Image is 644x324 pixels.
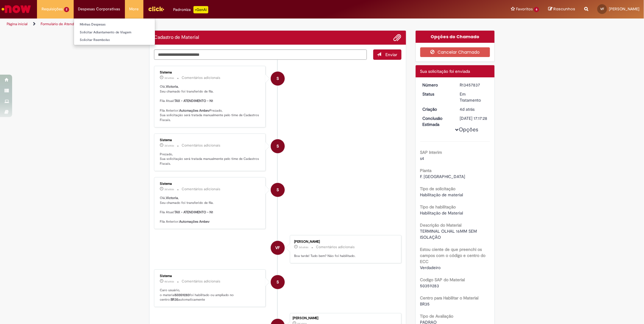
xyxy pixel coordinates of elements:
[460,106,475,112] time: 28/08/2025 13:26:52
[154,49,367,60] textarea: Digite sua mensagem aqui...
[271,241,285,255] div: Victoria Vieira Fonseca
[420,222,462,228] b: Descrição do Material
[420,301,430,307] span: BR35
[74,18,155,45] ul: Despesas Corporativas
[160,84,261,123] p: Olá, , Seu chamado foi transferido de fila. Fila Atual: Fila Anterior: Prezado, Sua solicitação s...
[420,295,479,301] b: Centro para Habilitar o Material
[182,143,220,148] small: Comentários adicionais
[160,288,261,302] p: Caro usuário, o material foi habilitado ou ampliado no centro: automaticamente
[418,115,455,127] dt: Conclusão Estimada
[420,265,441,270] span: Verdadeiro
[277,275,279,289] span: S
[420,283,439,289] span: 50359283
[416,31,495,43] div: Opções do Chamado
[373,49,401,60] button: Enviar
[182,279,220,284] small: Comentários adicionais
[166,196,178,200] b: Victoria
[516,6,533,12] span: Favoritos
[418,82,455,88] dt: Número
[74,21,155,28] a: Minhas Despesas
[174,99,213,103] b: TAX - ATENDIMENTO - N1
[460,106,475,112] span: 4d atrás
[148,4,164,13] img: click_logo_yellow_360x200.png
[160,182,261,186] div: Sistema
[64,7,69,12] span: 2
[420,228,478,240] span: TERMINAL OLHAL 16MM SEM ISOLAÇÃO
[553,6,575,12] span: Rascunhos
[160,196,261,224] p: Olá, , Seu chamado foi transferido de fila. Fila Atual: Fila Anterior:
[164,280,174,283] span: 4d atrás
[420,204,456,210] b: Tipo de habilitação
[460,91,488,103] div: Em Tratamento
[271,72,285,86] div: System
[74,29,155,36] a: Solicitar Adiantamento de Viagem
[420,313,454,319] b: Tipo de Avaliação
[171,297,178,302] b: BR35
[420,69,470,74] span: Sua solicitação foi enviada
[420,150,442,155] b: SAP Interim
[394,34,401,42] button: Adicionar anexos
[179,219,210,224] b: Automações Ambev
[420,174,465,179] span: F. [GEOGRAPHIC_DATA]
[42,6,63,12] span: Requisições
[164,187,174,191] time: 29/08/2025 14:17:38
[160,152,261,166] p: Prezado, Sua solicitação será tratada manualmente pelo time de Cadastros Fiscais.
[420,210,463,216] span: Habilitação de Material
[271,275,285,289] div: System
[277,139,279,154] span: S
[74,37,155,43] a: Solicitar Reembolso
[293,316,398,320] div: [PERSON_NAME]
[78,6,120,12] span: Despesas Corporativas
[182,75,220,80] small: Comentários adicionais
[7,22,28,26] a: Página inicial
[175,293,190,297] b: 50359283
[420,156,424,161] span: s4
[420,47,490,57] button: Cancelar Chamado
[41,22,86,26] a: Formulário de Atendimento
[179,108,210,113] b: Automações Ambev
[548,6,575,12] a: Rascunhos
[299,245,308,249] span: 3d atrás
[418,106,455,112] dt: Criação
[420,168,432,173] b: Planta
[460,115,488,121] div: [DATE] 17:17:28
[164,76,174,80] span: 3d atrás
[164,76,174,80] time: 29/08/2025 14:17:38
[271,139,285,153] div: System
[386,52,397,57] span: Enviar
[294,240,395,244] div: [PERSON_NAME]
[420,192,463,197] span: Habilitação de material
[160,138,261,142] div: Sistema
[460,82,488,88] div: R13457837
[173,6,208,13] div: Padroniza
[164,280,174,283] time: 28/08/2025 13:29:59
[164,187,174,191] span: 3d atrás
[277,71,279,86] span: S
[5,19,425,30] ul: Trilhas de página
[271,183,285,197] div: System
[1,3,32,15] img: ServiceNow
[600,7,604,11] span: VF
[420,277,465,282] b: Codigo SAP do Material
[164,144,174,147] span: 3d atrás
[418,91,455,97] dt: Status
[154,35,199,40] h2: Cadastro de Material Histórico de tíquete
[174,210,213,214] b: TAX - ATENDIMENTO - N1
[193,6,208,13] p: +GenAi
[277,183,279,197] span: S
[182,187,220,192] small: Comentários adicionais
[534,7,539,12] span: 6
[609,6,639,12] span: [PERSON_NAME]
[316,245,355,250] small: Comentários adicionais
[160,274,261,278] div: Sistema
[460,106,488,112] div: 28/08/2025 13:26:52
[275,241,280,255] span: VF
[420,186,456,191] b: Tipo de solicitação
[160,71,261,74] div: Sistema
[164,144,174,147] time: 29/08/2025 14:17:38
[294,254,395,258] p: Boa tarde! Tudo bem? Não foi habilitado.
[166,84,178,89] b: Victoria
[129,6,139,12] span: More
[299,245,308,249] time: 29/08/2025 14:17:36
[420,247,486,264] b: Estou ciente de que preenchi os campos com o código e centro do ECC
